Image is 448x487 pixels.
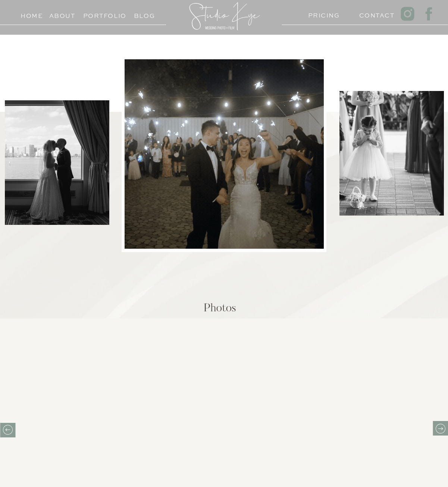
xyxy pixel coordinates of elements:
[128,10,162,18] a: Blog
[49,10,75,18] a: About
[359,10,388,17] a: Contact
[308,10,337,17] a: PRICING
[113,303,326,317] h2: Photos
[83,10,117,18] a: Portfolio
[18,10,46,18] a: Home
